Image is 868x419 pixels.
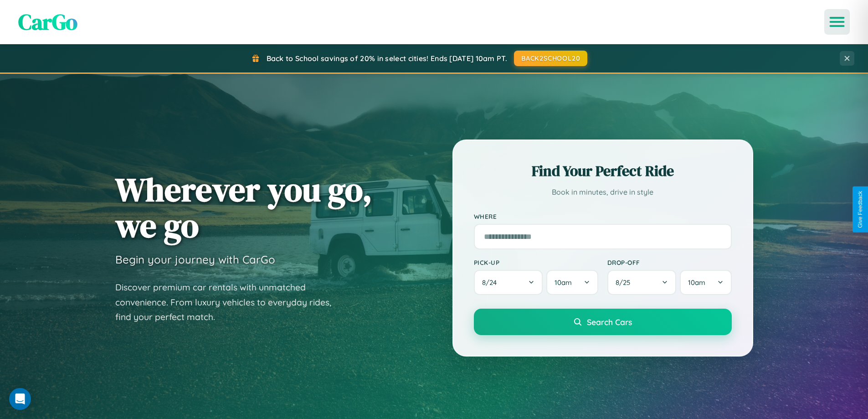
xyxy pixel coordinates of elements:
button: Open menu [824,9,850,35]
button: 8/24 [474,270,543,295]
span: 8 / 24 [482,278,501,287]
span: Search Cars [587,317,632,327]
button: Search Cars [474,309,732,335]
button: 10am [546,270,598,295]
p: Book in minutes, drive in style [474,186,732,199]
span: CarGo [18,7,77,37]
div: Give Feedback [857,191,863,228]
span: 10am [555,278,572,287]
p: Discover premium car rentals with unmatched convenience. From luxury vehicles to everyday rides, ... [115,280,343,325]
label: Where [474,212,732,220]
button: 10am [680,270,731,295]
span: Back to School savings of 20% in select cities! Ends [DATE] 10am PT. [267,54,507,63]
button: 8/25 [607,270,677,295]
h2: Find Your Perfect Ride [474,161,732,181]
label: Drop-off [607,259,732,266]
label: Pick-up [474,259,598,266]
h1: Wherever you go, we go [115,171,372,243]
div: Open Intercom Messenger [9,388,31,410]
button: BACK2SCHOOL20 [514,51,587,66]
span: 8 / 25 [616,278,635,287]
span: 10am [688,278,705,287]
h3: Begin your journey with CarGo [115,253,275,266]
